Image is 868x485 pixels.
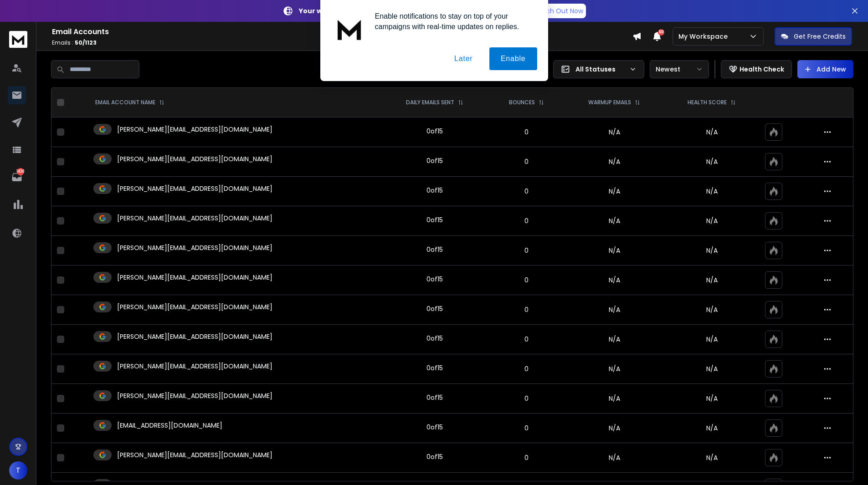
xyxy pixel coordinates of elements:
p: N/A [670,305,754,314]
p: 0 [494,216,559,225]
td: N/A [564,206,664,236]
p: [PERSON_NAME][EMAIL_ADDRESS][DOMAIN_NAME] [117,450,272,459]
div: 0 of 15 [426,156,443,165]
p: N/A [670,453,754,462]
p: 0 [494,276,559,285]
div: 0 of 15 [426,393,443,402]
img: notification icon [331,11,368,47]
td: N/A [564,147,664,177]
td: N/A [564,117,664,147]
p: [PERSON_NAME][EMAIL_ADDRESS][DOMAIN_NAME] [117,154,272,163]
div: 0 of 15 [426,275,443,284]
p: DAILY EMAILS SENT [406,99,454,106]
p: 0 [494,128,559,137]
button: Enable [489,47,537,70]
td: N/A [564,443,664,473]
td: N/A [564,325,664,354]
td: N/A [564,177,664,206]
div: 0 of 15 [426,215,443,225]
p: WARMUP EMAILS [588,99,631,106]
div: 0 of 15 [426,452,443,461]
p: N/A [670,246,754,255]
div: 0 of 15 [426,127,443,136]
p: [PERSON_NAME][EMAIL_ADDRESS][DOMAIN_NAME] [117,243,272,252]
td: N/A [564,384,664,414]
p: 0 [494,246,559,255]
p: 0 [494,453,559,462]
p: N/A [670,335,754,344]
div: 0 of 15 [426,245,443,254]
p: 0 [494,305,559,314]
button: T [9,461,27,480]
p: 0 [494,335,559,344]
div: 0 of 15 [426,363,443,373]
p: 0 [494,157,559,166]
div: 0 of 15 [426,186,443,195]
td: N/A [564,354,664,384]
div: 0 of 15 [426,423,443,432]
p: 1430 [17,168,24,175]
p: 0 [494,394,559,403]
p: [PERSON_NAME][EMAIL_ADDRESS][DOMAIN_NAME] [117,273,272,282]
a: 1430 [8,168,26,186]
td: N/A [564,414,664,443]
p: HEALTH SCORE [688,99,727,106]
p: [PERSON_NAME][EMAIL_ADDRESS][DOMAIN_NAME] [117,332,272,341]
p: N/A [670,424,754,433]
p: N/A [670,216,754,225]
td: N/A [564,265,664,295]
p: [PERSON_NAME][EMAIL_ADDRESS][DOMAIN_NAME] [117,125,272,134]
p: [PERSON_NAME][EMAIL_ADDRESS][DOMAIN_NAME] [117,302,272,311]
p: [PERSON_NAME][EMAIL_ADDRESS][DOMAIN_NAME] [117,362,272,371]
div: 0 of 15 [426,304,443,313]
p: 0 [494,364,559,373]
p: [PERSON_NAME][EMAIL_ADDRESS][DOMAIN_NAME] [117,391,272,400]
td: N/A [564,295,664,325]
p: BOUNCES [509,99,535,106]
p: [EMAIL_ADDRESS][DOMAIN_NAME] [117,421,222,430]
p: [PERSON_NAME][EMAIL_ADDRESS][DOMAIN_NAME] [117,184,272,193]
p: 0 [494,424,559,433]
div: EMAIL ACCOUNT NAME [95,99,164,106]
div: Enable notifications to stay on top of your campaigns with real-time updates on replies. [368,11,537,32]
p: N/A [670,276,754,285]
button: Later [443,47,484,70]
p: 0 [494,187,559,196]
p: N/A [670,394,754,403]
p: N/A [670,128,754,137]
p: N/A [670,364,754,373]
p: N/A [670,187,754,196]
div: 0 of 15 [426,334,443,343]
td: N/A [564,236,664,265]
p: N/A [670,157,754,166]
p: [PERSON_NAME][EMAIL_ADDRESS][DOMAIN_NAME] [117,214,272,223]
